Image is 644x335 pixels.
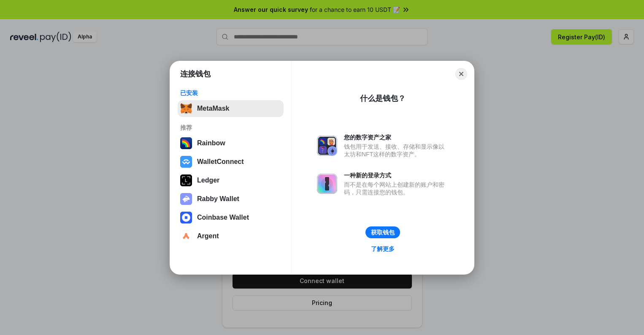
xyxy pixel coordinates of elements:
button: WalletConnect [178,153,284,170]
img: svg+xml,%3Csvg%20xmlns%3D%22http%3A%2F%2Fwww.w3.org%2F2000%2Fsvg%22%20fill%3D%22none%22%20viewBox... [317,174,337,194]
div: 推荐 [180,124,281,131]
button: Coinbase Wallet [178,209,284,226]
div: Argent [197,232,219,240]
a: 了解更多 [366,243,400,254]
button: Rainbow [178,135,284,152]
div: 一种新的登录方式 [344,172,449,179]
div: WalletConnect [197,158,244,166]
button: Close [455,68,467,80]
div: Rabby Wallet [197,195,239,203]
img: svg+xml,%3Csvg%20xmlns%3D%22http%3A%2F%2Fwww.w3.org%2F2000%2Fsvg%22%20fill%3D%22none%22%20viewBox... [180,193,192,205]
div: Rainbow [197,139,225,147]
div: Ledger [197,177,219,184]
div: 已安装 [180,89,281,97]
button: Argent [178,228,284,245]
div: Coinbase Wallet [197,214,249,221]
button: 获取钱包 [365,226,400,238]
div: 获取钱包 [371,229,395,236]
img: svg+xml,%3Csvg%20width%3D%2228%22%20height%3D%2228%22%20viewBox%3D%220%200%2028%2028%22%20fill%3D... [180,156,192,168]
button: Ledger [178,172,284,189]
img: svg+xml,%3Csvg%20xmlns%3D%22http%3A%2F%2Fwww.w3.org%2F2000%2Fsvg%22%20fill%3D%22none%22%20viewBox... [317,136,337,156]
div: 而不是在每个网站上创建新的账户和密码，只需连接您的钱包。 [344,181,449,196]
div: 您的数字资产之家 [344,133,449,141]
div: MetaMask [197,105,229,112]
div: 钱包用于发送、接收、存储和显示像以太坊和NFT这样的数字资产。 [344,143,449,158]
button: MetaMask [178,100,284,117]
img: svg+xml,%3Csvg%20xmlns%3D%22http%3A%2F%2Fwww.w3.org%2F2000%2Fsvg%22%20width%3D%2228%22%20height%3... [180,174,192,186]
button: Rabby Wallet [178,191,284,207]
div: 了解更多 [371,245,395,253]
img: svg+xml,%3Csvg%20width%3D%2228%22%20height%3D%2228%22%20viewBox%3D%220%200%2028%2028%22%20fill%3D... [180,230,192,242]
img: svg+xml,%3Csvg%20width%3D%22120%22%20height%3D%22120%22%20viewBox%3D%220%200%20120%20120%22%20fil... [180,137,192,149]
h1: 连接钱包 [180,69,211,79]
img: svg+xml,%3Csvg%20fill%3D%22none%22%20height%3D%2233%22%20viewBox%3D%220%200%2035%2033%22%20width%... [180,103,192,114]
img: svg+xml,%3Csvg%20width%3D%2228%22%20height%3D%2228%22%20viewBox%3D%220%200%2028%2028%22%20fill%3D... [180,212,192,223]
div: 什么是钱包？ [360,93,406,103]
